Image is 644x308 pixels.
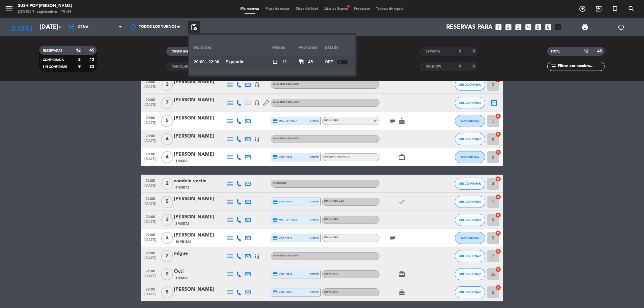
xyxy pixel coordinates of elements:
i: search [628,5,635,12]
span: SUSHI LIBRE [324,218,338,221]
div: [PERSON_NAME] [174,286,226,294]
i: looks_two [505,23,513,31]
span: 20:00 [143,78,158,85]
span: CANCELADA [172,65,191,68]
span: 20:00 [143,96,158,103]
span: Disponibilidad [293,7,321,11]
span: 5 [161,115,173,127]
span: Sin menú asignado [273,101,300,104]
span: 3 [161,214,173,226]
span: 20:00 [143,150,158,157]
i: subject [389,234,397,242]
i: cancel [495,284,501,291]
span: stripe [310,119,319,123]
i: credit_card [273,154,278,160]
span: [DATE] [143,292,158,299]
i: work_outline [399,154,406,161]
span: SERVIDAS [426,50,441,53]
span: SIN CONFIRMAR [43,65,67,68]
span: 4 [161,151,173,163]
i: headset_mic [255,82,260,87]
span: 2 Visitas [176,221,190,226]
span: SIN CONFIRMAR [459,218,481,221]
span: SUSHI LIBRE [324,291,338,293]
span: SIN CONFIRMAR [459,254,481,258]
i: looks_5 [535,23,543,31]
div: personas [299,39,325,56]
span: NO SHOW [426,65,441,68]
strong: 33 [89,65,95,69]
span: check_box_outline_blank [272,59,278,65]
span: Cena [78,25,88,29]
u: Expandir [226,59,244,64]
div: [PERSON_NAME] [174,114,226,122]
span: 4 [161,133,173,145]
div: Estado [325,39,351,56]
i: card_giftcard [399,271,406,278]
span: 45 [308,59,313,65]
span: Sin menú asignado [273,138,300,140]
span: 18 Visitas [176,240,191,244]
button: SIN CONFIRMAR [455,286,485,298]
div: Horarios [194,39,272,56]
div: migue [174,249,226,257]
span: OFF [325,59,333,65]
div: [PERSON_NAME] [174,231,226,239]
strong: 0 [473,64,476,68]
span: Tarjetas de regalo [373,7,407,11]
span: SIN CONFIRMAR [459,272,481,276]
span: [DATE] [143,202,158,209]
span: 3 [161,232,173,244]
i: headset_mic [255,136,260,142]
div: Mesas [272,39,299,56]
span: Pre-acceso [351,7,373,11]
i: cancel [495,248,501,254]
span: SIN CONFIRMAR [459,182,481,185]
strong: 45 [597,49,603,53]
span: visa * 1817 [273,271,292,277]
span: 22:00 [143,195,158,202]
span: SIN CONFIRMAR [459,291,481,294]
button: menu [5,4,14,15]
i: credit_card [273,235,278,241]
i: credit_card [273,271,278,277]
span: restaurant [299,59,304,65]
span: stripe [310,290,319,294]
span: [DATE] [143,85,158,92]
i: cancel [495,176,501,182]
i: cancel [495,149,501,155]
i: subject [389,117,397,125]
strong: 12 [76,48,81,52]
i: credit_card [273,118,278,124]
i: cake [399,289,406,296]
span: 20:00 [143,114,158,121]
div: Sushipop [PERSON_NAME] [18,3,72,9]
i: power_settings_new [618,24,625,31]
span: 12 [282,59,287,65]
i: filter_list [550,63,558,70]
span: v [371,117,379,125]
span: 22:00 [143,249,158,256]
i: looks_4 [525,23,533,31]
span: Sin menú asignado [324,156,351,158]
input: Filtrar por nombre... [558,63,604,70]
i: add_circle_outline [579,5,586,12]
span: 22:00 [143,267,158,274]
strong: 0 [459,64,461,68]
button: CONFIRMADA [455,115,485,127]
button: SIN CONFIRMAR [455,178,485,190]
i: cancel [495,266,501,272]
div: Octi [174,268,226,275]
span: stripe [310,218,319,222]
i: credit_card [273,217,278,223]
div: [PERSON_NAME] [174,132,226,140]
i: cancel [495,194,501,200]
div: [PERSON_NAME] [174,78,226,86]
span: stripe [310,200,319,204]
span: stripe [310,155,319,159]
i: headset_mic [255,253,260,259]
button: SIN CONFIRMAR [455,97,485,109]
span: SUSHI LIBRE [324,237,338,239]
span: SUSHI LIBRE [324,200,344,203]
i: border_all [491,99,498,106]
